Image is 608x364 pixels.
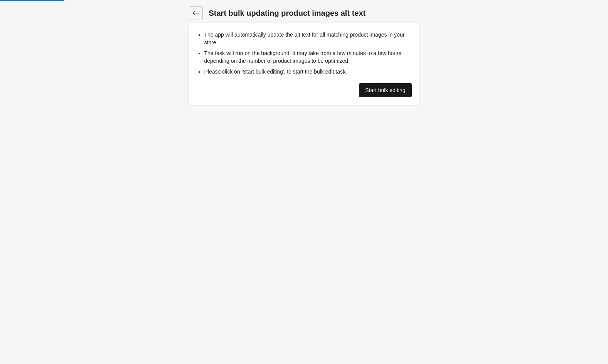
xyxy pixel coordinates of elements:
li: Please click on 'Start bulk editing', to start the bulk edit task. [204,68,412,75]
div: Start bulk editing [365,87,405,93]
li: The task will run on the background. It may take from a few minutes to a few hours depending on t... [204,49,412,65]
a: Start bulk editing [359,83,411,97]
li: The app will automatically update the alt text for all matching product images in your store. [204,31,412,46]
h1: Start bulk updating product images alt text [209,8,419,18]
